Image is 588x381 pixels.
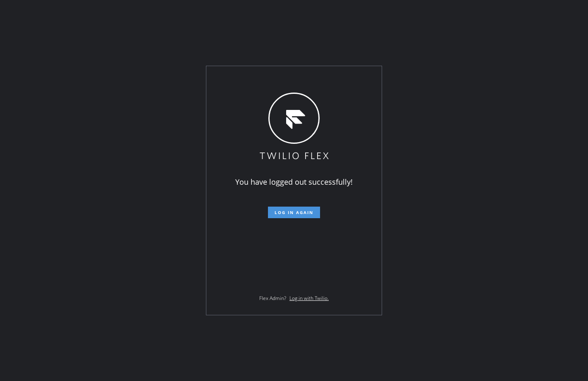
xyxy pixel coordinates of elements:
span: You have logged out successfully! [235,177,353,187]
span: Log in again [275,210,313,215]
button: Log in again [268,207,320,218]
span: Flex Admin? [259,295,286,302]
a: Log in with Twilio. [289,295,329,302]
